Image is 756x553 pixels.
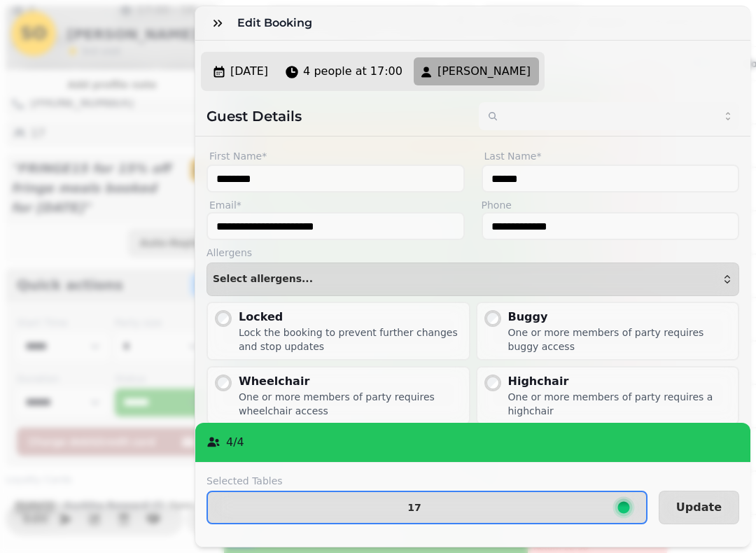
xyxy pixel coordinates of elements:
div: Buggy [508,309,733,325]
div: One or more members of party requires wheelchair access [239,390,463,418]
div: Highchair [508,373,733,390]
div: Lock the booking to prevent further changes and stop updates [239,325,463,353]
label: Selected Tables [206,474,647,488]
p: 17 [407,503,421,512]
button: Update [659,491,739,524]
label: Allergens [206,246,739,260]
div: One or more members of party requires buggy access [508,325,733,353]
div: Wheelchair [239,373,463,390]
div: One or more members of party requires a highchair [508,390,733,418]
span: Update [676,502,722,513]
button: Select allergens... [206,262,739,296]
h2: Guest Details [206,106,468,126]
p: 4 / 4 [226,434,244,451]
label: Phone [482,198,740,212]
span: 4 people at 17:00 [303,63,402,80]
h3: Edit Booking [237,15,318,31]
span: [PERSON_NAME] [437,63,531,80]
label: First Name* [206,148,465,164]
span: [DATE] [230,63,268,80]
span: Select allergens... [213,274,313,285]
div: Locked [239,309,463,325]
label: Last Name* [482,148,740,164]
button: 17 [206,491,647,524]
label: Email* [206,198,465,212]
